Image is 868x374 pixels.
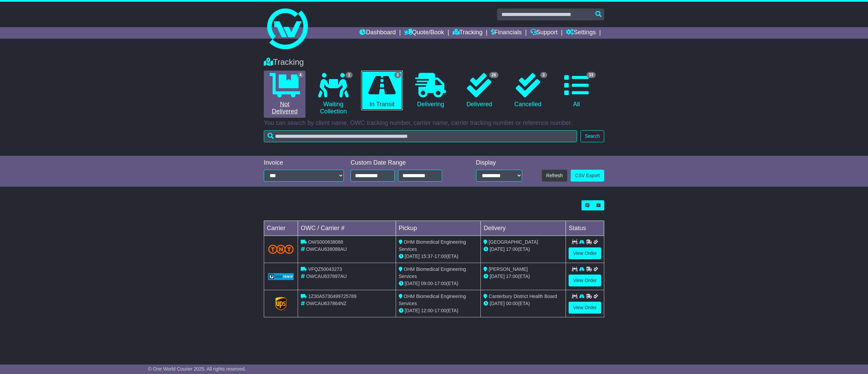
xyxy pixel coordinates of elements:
a: Support [530,27,558,39]
span: [DATE] [405,281,420,286]
span: 09:00 [421,281,433,286]
button: Refresh [542,170,567,182]
button: Search [580,130,604,142]
span: [GEOGRAPHIC_DATA] [489,239,538,245]
div: (ETA) [484,246,563,253]
div: - (ETA) [399,253,478,260]
span: 1Z30A5730499725789 [308,294,356,299]
span: [DATE] [490,301,505,306]
a: View Order [569,247,601,259]
a: 3 Cancelled [507,71,549,111]
div: (ETA) [484,300,563,307]
span: OWCAU638088AU [306,246,347,252]
span: 4 [297,72,304,78]
span: 17:00 [506,274,518,279]
a: 4 Not Delivered [264,71,305,118]
a: 1 Waiting Collection [312,71,354,118]
span: [DATE] [490,246,505,252]
div: Invoice [264,159,344,167]
a: Financials [491,27,522,39]
span: [PERSON_NAME] [489,266,528,272]
span: OWCAU637897AU [306,274,347,279]
span: 17:00 [434,281,446,286]
img: GetCarrierServiceLogo [268,273,294,280]
td: Carrier [264,221,298,236]
img: TNT_Domestic.png [268,245,294,254]
span: OHM Biomedical Engineering Services [399,239,466,252]
td: Pickup [396,221,481,236]
a: View Order [569,275,601,286]
td: OWC / Carrier # [298,221,396,236]
a: CSV Export [571,170,604,182]
a: Settings [566,27,596,39]
td: Status [566,221,604,236]
span: 3 [540,72,547,78]
a: Tracking [453,27,482,39]
a: Quote/Book [404,27,444,39]
span: 17:00 [434,254,446,259]
a: Delivering [410,71,451,111]
span: OWCAU637864NZ [306,301,347,306]
span: 17:00 [434,308,446,313]
a: 33 All [556,71,597,111]
span: 12:00 [421,308,433,313]
div: Custom Date Range [351,159,459,167]
span: OHM Biomedical Engineering Services [399,294,466,306]
p: You can search by client name, OWC tracking number, carrier name, carrier tracking number or refe... [264,119,604,127]
span: 26 [489,72,498,78]
div: - (ETA) [399,280,478,287]
span: 17:00 [506,246,518,252]
span: Canterbury District Health Board [489,294,557,299]
span: [DATE] [490,274,505,279]
span: 00:00 [506,301,518,306]
div: (ETA) [484,273,563,280]
span: 33 [587,72,596,78]
span: OWS000638088 [308,239,343,245]
span: OHM Biomedical Engineering Services [399,266,466,279]
span: 1 [346,72,353,78]
a: View Order [569,302,601,314]
span: [DATE] [405,308,420,313]
div: Tracking [260,57,608,67]
td: Delivery [481,221,566,236]
div: - (ETA) [399,307,478,314]
a: 3 In Transit [361,71,403,111]
span: VFQZ50043273 [308,266,342,272]
div: Display [476,159,522,167]
span: 15:37 [421,254,433,259]
span: [DATE] [405,254,420,259]
a: 26 Delivered [458,71,500,111]
a: Dashboard [359,27,396,39]
span: 3 [394,72,401,78]
img: GetCarrierServiceLogo [275,297,287,311]
span: © One World Courier 2025. All rights reserved. [148,366,246,372]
